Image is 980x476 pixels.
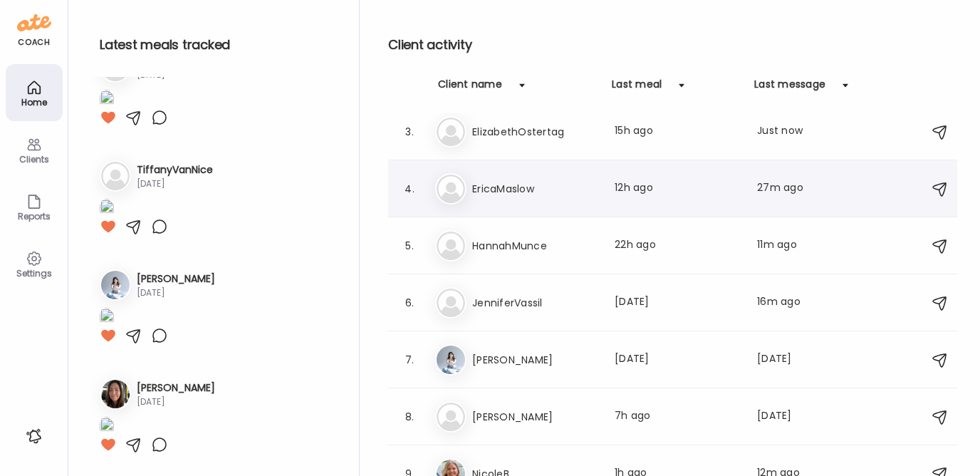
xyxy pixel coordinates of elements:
[401,123,418,140] div: 3.
[101,380,130,408] img: avatars%2FAaUPpAz4UBePyDKK2OMJTfZ0WR82
[401,294,418,311] div: 6.
[615,180,740,197] div: 12h ago
[615,408,740,425] div: 7h ago
[9,212,60,221] div: Reports
[137,286,215,299] div: [DATE]
[9,269,60,278] div: Settings
[757,180,813,197] div: 27m ago
[401,180,418,197] div: 4.
[137,177,213,190] div: [DATE]
[757,294,813,311] div: 16m ago
[100,90,114,109] img: images%2FoqqbDETFnWf6i65Sp8aB9CEdeLr2%2FDXp5pVrHZZ9Ik5B65ULV%2FYfl09zK3k9ocWwanM2rI_1080
[401,408,418,425] div: 8.
[137,162,213,177] h3: TiffanyVanNice
[615,351,740,368] div: [DATE]
[137,381,215,395] h3: [PERSON_NAME]
[754,77,825,100] div: Last message
[615,237,740,254] div: 22h ago
[437,403,465,431] img: bg-avatar-default.svg
[438,77,502,100] div: Client name
[472,123,598,140] h3: ElizabethOstertag
[18,36,50,48] div: coach
[437,232,465,260] img: bg-avatar-default.svg
[612,77,662,100] div: Last meal
[437,175,465,203] img: bg-avatar-default.svg
[101,271,130,299] img: avatars%2Fg0h3UeSMiaSutOWea2qVtuQrzdp1
[437,118,465,146] img: bg-avatar-default.svg
[615,294,740,311] div: [DATE]
[437,346,465,374] img: avatars%2Fg0h3UeSMiaSutOWea2qVtuQrzdp1
[100,417,114,436] img: images%2FAaUPpAz4UBePyDKK2OMJTfZ0WR82%2FEmd0lpdicTLEJ7GiCsi7%2Fq3Fp9tIqIlJU4YRdVtUa_1080
[757,237,813,254] div: 11m ago
[472,237,598,254] h3: HannahMunce
[437,289,465,317] img: bg-avatar-default.svg
[9,98,60,107] div: Home
[615,123,740,140] div: 15h ago
[757,123,813,140] div: Just now
[100,308,114,327] img: images%2Fg0h3UeSMiaSutOWea2qVtuQrzdp1%2FGR8yTHs9R8CZuUkdmApQ%2FvfBSuoV31FBjk2jenjSo_1080
[757,351,813,368] div: [DATE]
[137,395,215,408] div: [DATE]
[472,180,598,197] h3: EricaMaslow
[100,199,114,218] img: images%2FZgJF31Rd8kYhOjF2sNOrWQwp2zj1%2FuU5EfDhvLMVwBwe2xPiL%2Fqqr4HBgiu2fX2yDRKYls_1080
[9,155,60,164] div: Clients
[472,351,598,368] h3: [PERSON_NAME]
[401,351,418,368] div: 7.
[472,408,598,425] h3: [PERSON_NAME]
[100,34,336,56] h2: Latest meals tracked
[757,408,813,425] div: [DATE]
[137,271,215,286] h3: [PERSON_NAME]
[17,11,51,34] img: ate
[388,34,957,56] h2: Client activity
[401,237,418,254] div: 5.
[101,162,130,190] img: bg-avatar-default.svg
[472,294,598,311] h3: JenniferVassil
